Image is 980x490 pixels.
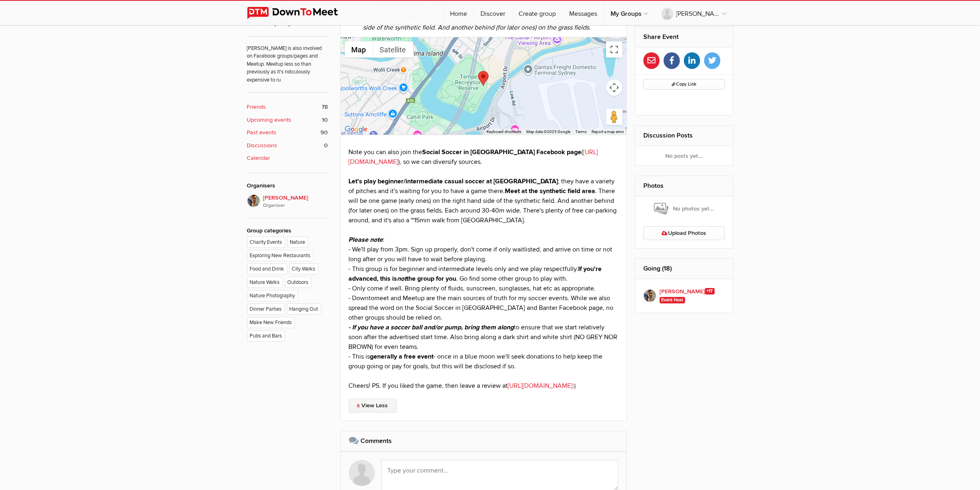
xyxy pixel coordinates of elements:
button: Copy Link [643,79,725,90]
a: Discussions 0 [247,141,328,150]
a: Upload Photos [643,226,725,240]
h2: Share Event [643,27,725,47]
p: Note you can also join the ( ), so we can diversify sources. ; they have a variety of pitches and... [349,147,619,391]
a: Photos [643,182,664,190]
div: No posts yet... [635,146,733,165]
button: Show satellite imagery [373,41,413,58]
a: Open this area in Google Maps (opens a new window) [343,124,369,135]
b: Discussions [247,141,278,150]
span: Copy Link [672,82,696,87]
em: - If you have a soccer ball and/or pump, bring them along [349,323,514,331]
a: Messages [563,1,604,25]
a: [PERSON_NAME] [655,1,733,25]
button: Keyboard shortcuts [487,129,521,135]
button: Drag Pegman onto the map to open Street View [606,109,622,125]
h2: Going (18) [643,259,725,278]
span: [PERSON_NAME] [263,193,328,210]
a: Home [444,1,474,25]
strong: Social Soccer in [GEOGRAPHIC_DATA] Facebook page [423,148,582,156]
a: Past events 90 [247,128,328,137]
em: Please note [349,236,383,244]
button: Show street map [345,41,373,58]
h2: Comments [349,431,619,451]
span: +17 [705,288,715,294]
b: Past events [247,128,277,137]
b: Calendar [247,154,271,163]
div: Group categories [247,226,328,235]
span: No photos yet... [654,202,714,216]
strong: Meet at the synthetic field area [505,187,596,195]
a: Create group [512,1,563,25]
em: not [397,275,407,283]
span: [PERSON_NAME] is also involved on Facebook groups/pages and Meetup. Meetup less so than previousl... [247,36,328,84]
span: 10 [322,116,328,125]
span: Event Host [660,297,685,303]
div: Organisers [247,181,328,190]
a: Friends 78 [247,103,328,112]
a: [URL][DOMAIN_NAME] [508,382,573,390]
button: Toggle fullscreen view [606,41,622,58]
a: My Groups [604,1,654,25]
a: Terms (opens in new tab) [575,129,587,134]
span: 0 [325,141,328,150]
a: Discussion Posts [643,131,693,140]
a: Report a map error [591,129,624,134]
a: Upcoming events 10 [247,116,328,125]
a: Discover [474,1,512,25]
button: Map camera controls [606,80,622,96]
i: Organiser [263,202,328,209]
a: Calendar [247,154,328,163]
b: Friends [247,103,266,112]
span: Map data ©2025 Google [526,129,570,134]
span: 90 [321,128,328,137]
strong: generally a free event [370,352,434,361]
img: Arthur [643,289,656,302]
strong: Let's play beginner/intermediate casual soccer at [GEOGRAPHIC_DATA] [349,177,558,185]
a: View Less [349,399,397,413]
img: Google [343,124,369,135]
b: Upcoming events [247,116,292,125]
img: Arthur [247,194,260,207]
img: DownToMeet [247,7,350,19]
a: [PERSON_NAME]Organiser [247,194,328,210]
a: [PERSON_NAME]+17 Event Host [643,287,725,305]
span: 78 [322,103,328,112]
b: [PERSON_NAME] [660,287,715,296]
